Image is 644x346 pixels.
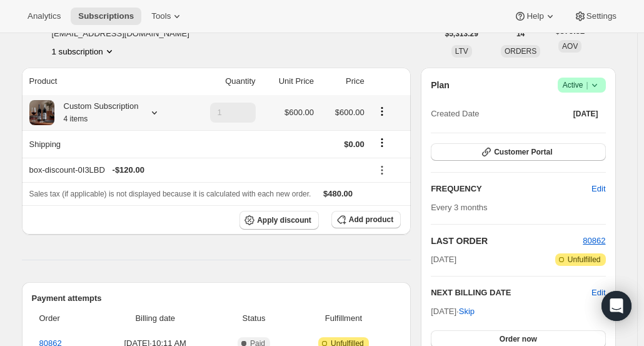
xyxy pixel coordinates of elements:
span: Tools [151,11,171,21]
button: Product actions [372,104,392,118]
span: Billing date [96,312,214,325]
span: ORDERS [505,47,536,56]
span: Order now [500,334,537,344]
div: box-discount-0I3LBD [29,164,365,176]
span: Settings [586,11,616,21]
span: | [586,80,588,90]
span: Help [526,11,543,21]
button: Shipping actions [372,136,392,150]
span: Sales tax (if applicable) is not displayed because it is calculated with each new order. [29,190,311,198]
h2: FREQUENCY [431,183,591,195]
span: Active [563,79,601,91]
th: Unit Price [259,68,318,95]
span: Status [221,312,286,325]
button: Help [506,8,563,25]
h2: Payment attempts [32,292,401,305]
span: Customer Portal [494,147,552,157]
button: Edit [591,287,605,299]
span: [DATE] [431,253,456,266]
h2: Plan [431,79,450,91]
button: Subscriptions [71,8,141,25]
span: AOV [562,42,578,51]
span: Add product [349,215,393,225]
button: 14 [509,25,532,43]
button: Customer Portal [431,143,605,161]
small: 4 items [64,114,88,123]
th: Quantity [186,68,259,95]
h2: LAST ORDER [431,235,583,247]
button: Settings [566,8,624,25]
span: [DATE] · [431,307,475,316]
span: Unfulfilled [568,255,601,265]
button: [DATE] [566,105,606,123]
span: $0.00 [344,140,365,149]
button: $5,313.29 [438,25,486,43]
th: Order [32,305,93,332]
span: Skip [459,305,475,318]
th: Shipping [22,130,187,158]
span: Apply discount [257,215,311,225]
a: 80862 [583,236,605,245]
span: Every 3 months [431,203,487,212]
span: $480.00 [323,189,353,198]
span: [DATE] [573,109,598,119]
span: $600.00 [335,108,365,117]
span: [EMAIL_ADDRESS][DOMAIN_NAME] [52,28,280,40]
button: Apply discount [239,211,319,230]
span: Fulfillment [294,312,394,325]
span: Analytics [28,11,61,21]
button: 80862 [583,235,605,247]
span: Edit [591,183,605,195]
button: Skip [451,302,482,322]
span: $5,313.29 [445,29,478,39]
div: Open Intercom Messenger [601,291,631,321]
span: - $120.00 [113,164,144,176]
button: Add product [331,211,401,228]
button: Edit [584,179,613,199]
h2: NEXT BILLING DATE [431,287,591,299]
img: product img [29,100,54,125]
button: Analytics [20,8,68,25]
span: Subscriptions [78,11,134,21]
span: $600.00 [284,108,314,117]
div: Custom Subscription [54,100,139,125]
span: 14 [516,29,525,39]
button: Tools [144,8,191,25]
button: Product actions [52,45,116,58]
th: Price [318,68,368,95]
span: LTV [455,47,468,56]
th: Product [22,68,187,95]
span: Created Date [431,108,479,120]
